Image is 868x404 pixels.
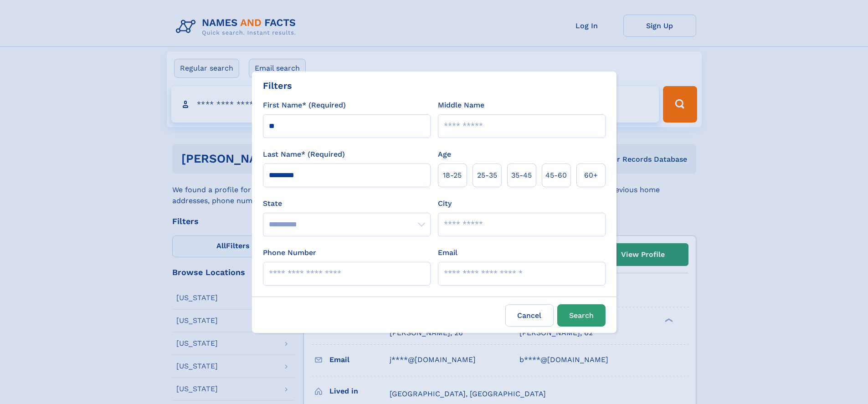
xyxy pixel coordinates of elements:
span: 25‑35 [477,170,497,181]
span: 18‑25 [443,170,462,181]
label: Phone Number [263,247,316,258]
div: Filters [263,79,292,92]
label: Last Name* (Required) [263,149,345,160]
label: Email [438,247,457,258]
button: Search [557,304,606,327]
label: Middle Name [438,100,484,111]
label: First Name* (Required) [263,100,346,111]
span: 35‑45 [511,170,532,181]
span: 45‑60 [545,170,567,181]
label: Age [438,149,451,160]
label: Cancel [505,304,554,327]
label: State [263,198,431,209]
span: 60+ [584,170,598,181]
label: City [438,198,452,209]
